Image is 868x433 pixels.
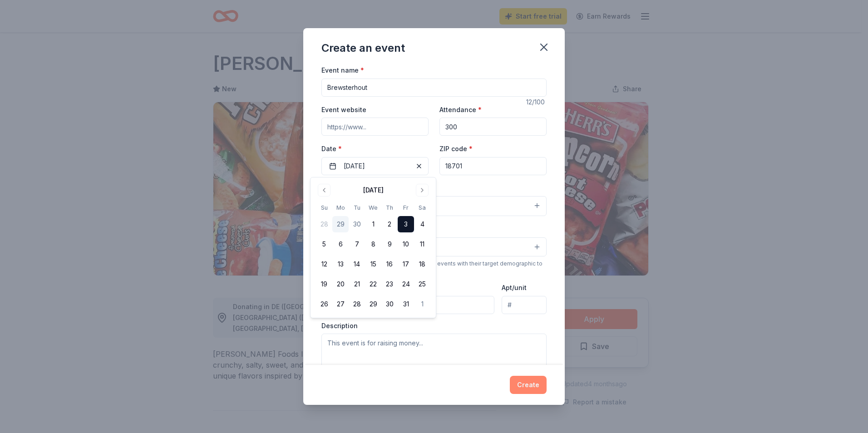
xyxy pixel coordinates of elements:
[316,296,332,312] button: 26
[349,296,365,312] button: 28
[349,276,365,292] button: 21
[398,296,414,312] button: 31
[318,184,330,197] button: Go to previous month
[316,276,332,292] button: 19
[398,256,414,272] button: 17
[510,376,547,394] button: Create
[321,105,366,114] label: Event website
[365,216,381,232] button: 1
[363,185,384,196] div: [DATE]
[321,79,547,97] input: Spring Fundraiser
[381,216,398,232] button: 2
[349,236,365,252] button: 7
[439,118,547,136] input: 20
[316,203,332,212] th: Sunday
[381,296,398,312] button: 30
[398,203,414,212] th: Friday
[381,203,398,212] th: Thursday
[316,236,332,252] button: 5
[526,97,547,108] div: 12 /100
[332,203,349,212] th: Monday
[398,216,414,232] button: 3
[381,256,398,272] button: 16
[381,236,398,252] button: 9
[332,216,349,232] button: 29
[416,184,429,197] button: Go to next month
[316,256,332,272] button: 12
[414,256,430,272] button: 18
[414,236,430,252] button: 11
[349,216,365,232] button: 30
[439,105,482,114] label: Attendance
[365,236,381,252] button: 8
[321,157,429,175] button: [DATE]
[414,296,430,312] button: 1
[332,296,349,312] button: 27
[365,203,381,212] th: Wednesday
[321,144,429,153] label: Date
[349,203,365,212] th: Tuesday
[365,276,381,292] button: 22
[332,256,349,272] button: 13
[321,321,358,330] label: Description
[414,276,430,292] button: 25
[321,118,429,136] input: https://www...
[381,276,398,292] button: 23
[414,216,430,232] button: 4
[439,144,473,153] label: ZIP code
[332,276,349,292] button: 20
[321,41,405,55] div: Create an event
[332,236,349,252] button: 6
[365,296,381,312] button: 29
[502,283,527,292] label: Apt/unit
[398,236,414,252] button: 10
[349,256,365,272] button: 14
[365,256,381,272] button: 15
[439,157,547,175] input: 12345 (U.S. only)
[502,296,547,314] input: #
[414,203,430,212] th: Saturday
[398,276,414,292] button: 24
[321,66,364,75] label: Event name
